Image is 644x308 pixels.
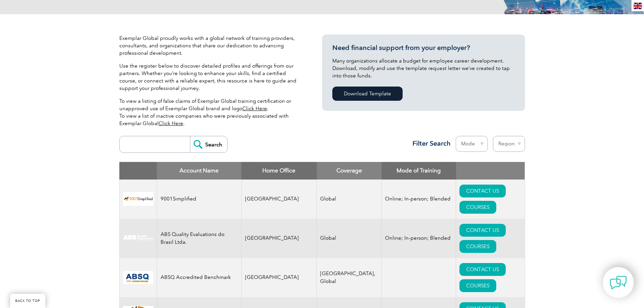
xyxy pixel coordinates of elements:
p: To view a listing of false claims of Exemplar Global training certification or unapproved use of ... [119,97,302,127]
a: BACK TO TOP [10,294,45,308]
td: [GEOGRAPHIC_DATA], Global [317,258,382,297]
td: [GEOGRAPHIC_DATA] [241,258,317,297]
td: 9001Simplified [157,180,241,219]
a: CONTACT US [459,263,506,276]
a: COURSES [459,240,496,253]
th: Mode of Training: activate to sort column ascending [382,162,456,180]
h3: Need financial support from your employer? [332,44,515,52]
td: ABSQ Accredited Benchmark [157,258,241,297]
img: 37c9c059-616f-eb11-a812-002248153038-logo.png [123,192,153,206]
a: Click Here [159,120,183,126]
img: c92924ac-d9bc-ea11-a814-000d3a79823d-logo.jpg [123,235,153,242]
th: : activate to sort column ascending [456,162,525,180]
td: Global [317,219,382,258]
td: [GEOGRAPHIC_DATA] [241,219,317,258]
p: Exemplar Global proudly works with a global network of training providers, consultants, and organ... [119,34,302,57]
a: Download Template [332,87,403,101]
a: CONTACT US [459,224,506,237]
img: contact-chat.png [610,274,627,291]
a: CONTACT US [459,185,506,197]
td: ABS Quality Evaluations do Brasil Ltda. [157,219,241,258]
h3: Filter Search [408,139,451,148]
a: COURSES [459,201,496,214]
td: Global [317,180,382,219]
th: Home Office: activate to sort column ascending [241,162,317,180]
img: cc24547b-a6e0-e911-a812-000d3a795b83-logo.png [123,271,153,284]
p: Many organizations allocate a budget for employee career development. Download, modify and use th... [332,57,515,79]
td: [GEOGRAPHIC_DATA] [241,180,317,219]
td: Online; In-person; Blended [382,180,456,219]
img: en [634,3,642,9]
td: Online; In-person; Blended [382,219,456,258]
th: Account Name: activate to sort column descending [157,162,241,180]
p: Use the register below to discover detailed profiles and offerings from our partners. Whether you... [119,62,302,92]
th: Coverage: activate to sort column ascending [317,162,382,180]
a: Click Here [242,105,267,112]
a: COURSES [459,279,496,292]
input: Search [190,136,227,152]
